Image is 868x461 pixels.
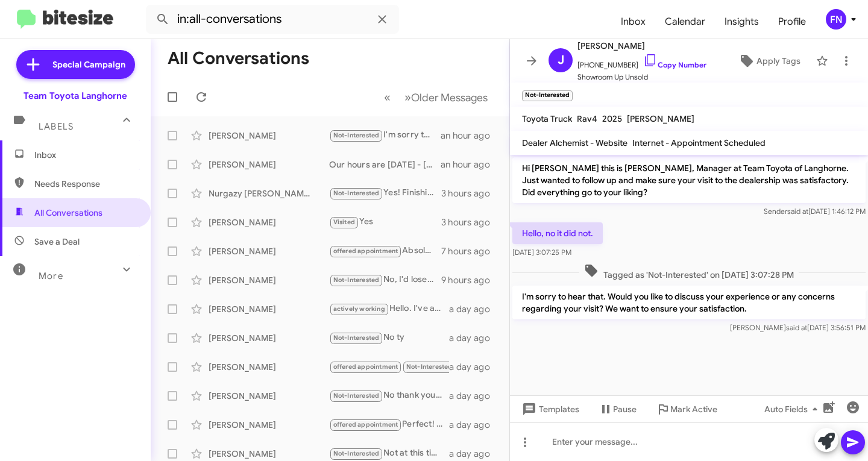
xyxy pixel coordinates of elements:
div: a day ago [449,332,500,344]
div: No thanks [329,360,449,374]
span: Internet - Appointment Scheduled [632,137,766,148]
div: [PERSON_NAME] [209,448,329,460]
span: Inbox [34,149,137,161]
button: Previous [377,85,398,110]
div: an hour ago [441,130,500,142]
span: Not-Interested [333,276,380,284]
div: a day ago [449,303,500,315]
div: FN [826,9,846,30]
span: Not-Interested [333,392,380,400]
div: 7 hours ago [441,245,500,257]
div: [PERSON_NAME] [209,158,329,171]
span: said at [786,323,807,332]
span: Dealer Alchemist - Website [522,137,627,148]
div: No, I'd lose money selling it and just need to shell out more for something else so I'll keep it ... [329,273,441,287]
div: [PERSON_NAME] [209,332,329,344]
span: Templates [520,398,579,420]
nav: Page navigation example [377,85,495,110]
input: Search [146,5,399,34]
span: [DATE] 3:07:25 PM [512,248,571,257]
small: Not-Interested [522,90,573,101]
div: 9 hours ago [441,274,500,286]
button: FN [816,9,855,30]
p: Hello, no it did not. [512,222,603,244]
div: Yes! Finishing up our purchase now [329,186,441,200]
div: Absolutely! We are interested in buying your vehicle. Let’s book an appointment for you to bring ... [329,244,441,258]
span: Pause [613,398,637,420]
span: Not-Interested [406,363,453,371]
p: Hi [PERSON_NAME] this is [PERSON_NAME], Manager at Team Toyota of Langhorne. Just wanted to follo... [512,157,866,203]
div: a day ago [449,390,500,402]
span: Visited [333,218,355,226]
span: Rav4 [577,113,597,124]
div: [PERSON_NAME] [209,303,329,315]
a: Calendar [655,4,715,39]
span: All Conversations [34,207,102,219]
div: [PERSON_NAME] [209,419,329,431]
div: Yes [329,215,441,229]
span: said at [787,207,808,216]
span: [PERSON_NAME] [577,39,706,53]
span: » [404,90,411,105]
span: Not-Interested [333,334,380,342]
div: I'm sorry to hear that. Would you like to discuss your experience or any concerns regarding your ... [329,128,441,142]
div: a day ago [449,419,500,431]
button: Pause [589,398,646,420]
span: Save a Deal [34,236,80,248]
span: Not-Interested [333,450,380,457]
span: Auto Fields [764,398,822,420]
p: I'm sorry to hear that. Would you like to discuss your experience or any concerns regarding your ... [512,286,866,319]
div: No thank you, sorry. [329,389,449,403]
div: [PERSON_NAME] [209,245,329,257]
div: Not at this time Tkz [329,447,449,460]
button: Auto Fields [755,398,832,420]
div: [PERSON_NAME] [209,390,329,402]
button: Mark Active [646,398,727,420]
a: Insights [715,4,769,39]
a: Special Campaign [16,50,135,79]
span: Apply Tags [756,50,800,72]
span: actively working [333,305,385,313]
span: More [39,271,63,281]
a: Profile [769,4,816,39]
span: Not-Interested [333,131,380,139]
button: Templates [510,398,589,420]
div: 3 hours ago [441,187,500,199]
div: [PERSON_NAME] [209,130,329,142]
span: Showroom Up Unsold [577,71,706,83]
span: 2025 [602,113,622,124]
div: Team Toyota Langhorne [24,90,127,102]
span: « [384,90,391,105]
span: Toyota Truck [522,113,572,124]
span: offered appointment [333,421,398,428]
div: a day ago [449,361,500,373]
span: [PERSON_NAME] [DATE] 3:56:51 PM [730,323,866,332]
div: Our hours are [DATE] - [DATE] from 9am to 8pm and [DATE] from 9am to 6pm. [329,158,441,171]
a: Copy Number [643,60,706,69]
span: offered appointment [333,363,398,371]
span: [PERSON_NAME] [627,113,694,124]
span: offered appointment [333,247,398,255]
div: No ty [329,331,449,345]
span: Sender [DATE] 1:46:12 PM [764,207,866,216]
span: Mark Active [670,398,717,420]
a: Inbox [611,4,655,39]
div: [PERSON_NAME] [209,216,329,228]
div: [PERSON_NAME] [209,361,329,373]
div: Perfect! Both days we are open from 9am to 8pm, is there a certain day/time that works best? [329,418,449,431]
span: Needs Response [34,178,137,190]
div: Hello. I've asked several times if someone could please send me photos of the interior and some a... [329,302,449,316]
span: Special Campaign [52,58,125,71]
span: Labels [39,121,74,132]
button: Apply Tags [728,50,810,72]
div: 3 hours ago [441,216,500,228]
div: [PERSON_NAME] [209,274,329,286]
h1: All Conversations [168,49,309,68]
span: Not-Interested [333,189,380,197]
span: [PHONE_NUMBER] [577,53,706,71]
div: an hour ago [441,158,500,171]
